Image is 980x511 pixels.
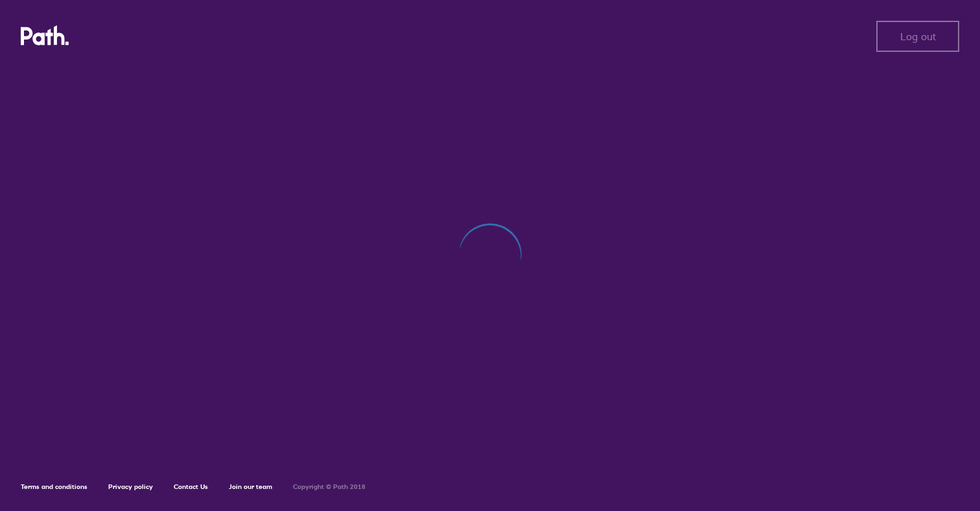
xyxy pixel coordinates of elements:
[174,482,208,491] a: Contact Us
[293,483,366,491] h6: Copyright © Path 2018
[876,21,959,52] button: Log out
[229,482,272,491] a: Join our team
[108,482,153,491] a: Privacy policy
[21,482,87,491] a: Terms and conditions
[900,30,936,42] span: Log out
